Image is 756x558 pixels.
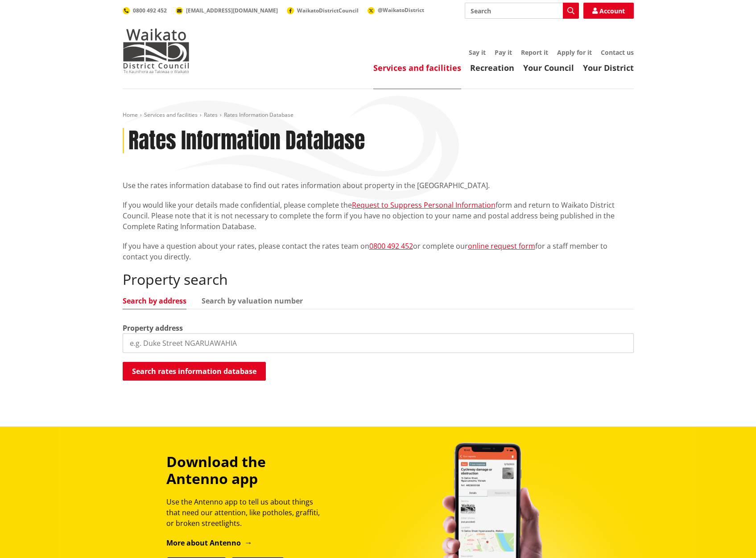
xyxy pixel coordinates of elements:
a: Recreation [470,62,514,73]
a: Report it [521,48,548,57]
input: e.g. Duke Street NGARUAWAHIA [123,333,634,353]
h2: Property search [123,271,634,288]
a: 0800 492 452 [369,241,413,251]
p: If you would like your details made confidential, please complete the form and return to Waikato ... [123,200,634,232]
a: @WaikatoDistrict [368,6,424,14]
a: Rates [204,111,218,119]
input: Search input [465,3,579,19]
p: Use the rates information database to find out rates information about property in the [GEOGRAPHI... [123,180,634,191]
span: @WaikatoDistrict [378,6,424,14]
a: Contact us [601,48,634,57]
iframe: Messenger Launcher [715,521,747,553]
span: WaikatoDistrictCouncil [297,7,359,14]
a: Services and facilities [144,111,198,119]
a: WaikatoDistrictCouncil [287,7,359,14]
a: Your District [583,62,634,73]
a: Apply for it [557,48,592,57]
a: Services and facilities [373,62,461,73]
a: More about Antenno [166,538,252,548]
a: Home [123,111,138,119]
a: Your Council [523,62,574,73]
nav: breadcrumb [123,111,634,119]
a: [EMAIL_ADDRESS][DOMAIN_NAME] [176,7,278,14]
h1: Rates Information Database [128,128,365,154]
a: Request to Suppress Personal Information [352,200,496,210]
a: online request form [468,241,535,251]
button: Search rates information database [123,362,266,381]
h3: Download the Antenno app [166,453,328,488]
img: Waikato District Council - Te Kaunihera aa Takiwaa o Waikato [123,29,190,73]
span: 0800 492 452 [133,7,167,14]
a: Search by valuation number [202,297,303,304]
label: Property address [123,323,183,333]
p: If you have a question about your rates, please contact the rates team on or complete our for a s... [123,241,634,262]
a: Say it [469,48,486,57]
a: Account [583,3,634,19]
a: Search by address [123,297,186,304]
p: Use the Antenno app to tell us about things that need our attention, like potholes, graffiti, or ... [166,496,328,529]
span: Rates Information Database [224,111,293,119]
a: Pay it [495,48,512,57]
span: [EMAIL_ADDRESS][DOMAIN_NAME] [186,7,278,14]
a: 0800 492 452 [123,7,167,14]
